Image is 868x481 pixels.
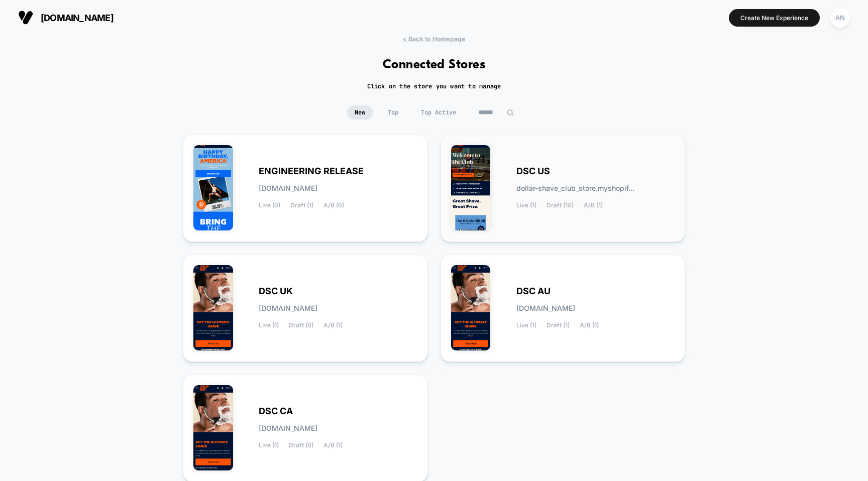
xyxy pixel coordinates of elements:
[516,305,575,312] span: [DOMAIN_NAME]
[380,105,406,119] span: Top
[193,265,233,350] img: DSC_UK
[259,442,279,449] span: Live (1)
[193,145,233,230] img: ENGINEERING_RELEASE
[547,322,570,329] span: Draft (1)
[367,82,501,90] h2: Click on the store you want to manage
[413,105,464,119] span: Top Active
[259,168,364,175] span: ENGINEERING RELEASE
[383,58,486,72] h1: Connected Stores
[289,442,313,449] span: Draft (0)
[259,202,280,209] span: Live (0)
[259,185,317,192] span: [DOMAIN_NAME]
[289,322,313,329] span: Draft (0)
[506,109,514,116] img: edit
[193,385,233,470] img: DSC_CA
[323,322,343,329] span: A/B (1)
[516,185,634,192] span: dollar-shave_club_store.myshopif...
[729,9,820,27] button: Create New Experience
[323,202,344,209] span: A/B (0)
[827,8,853,28] button: AN
[347,105,373,119] span: New
[290,202,313,209] span: Draft (1)
[323,442,343,449] span: A/B (1)
[580,322,599,329] span: A/B (1)
[584,202,603,209] span: A/B (1)
[516,322,536,329] span: Live (1)
[41,13,114,23] span: [DOMAIN_NAME]
[547,202,574,209] span: Draft (10)
[18,10,33,25] img: Visually logo
[259,322,279,329] span: Live (1)
[259,408,293,415] span: DSC CA
[516,202,536,209] span: Live (1)
[259,288,293,295] span: DSC UK
[516,288,551,295] span: DSC AU
[830,8,850,28] div: AN
[451,145,491,230] img: DOLLAR_SHAVE_CLUB_STORE
[516,168,550,175] span: DSC US
[402,35,465,43] span: < Back to Homepage
[15,10,117,26] button: [DOMAIN_NAME]
[259,305,317,312] span: [DOMAIN_NAME]
[451,265,491,350] img: DSC_AU
[259,425,317,432] span: [DOMAIN_NAME]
